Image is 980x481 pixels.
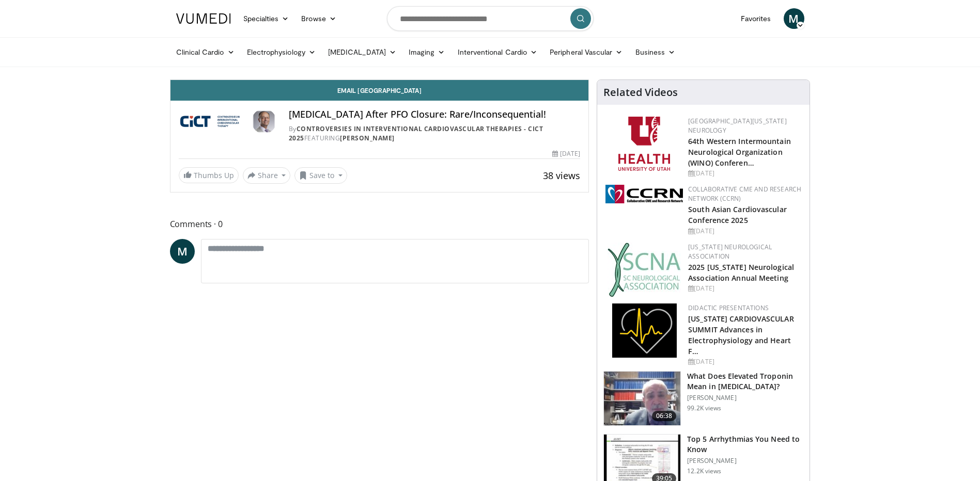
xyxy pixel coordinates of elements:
[688,303,801,313] div: Didactic Presentations
[552,149,580,158] div: [DATE]
[652,411,677,421] span: 06:38
[687,394,803,402] p: [PERSON_NAME]
[179,109,247,134] img: Controversies in Interventional Cardiovascular Therapies - CICT 2025
[170,80,589,101] a: Email [GEOGRAPHIC_DATA]
[170,217,589,231] span: Comments 0
[688,136,791,168] a: 64th Western Intermountain Neurological Organization (WINO) Conferen…
[543,42,629,62] a: Peripheral Vascular
[618,117,670,171] img: f6362829-b0a3-407d-a044-59546adfd345.png.150x105_q85_autocrop_double_scale_upscale_version-0.2.png
[289,109,580,120] h4: [MEDICAL_DATA] After PFO Closure: Rare/Inconsequential!
[603,371,803,426] a: 06:38 What Does Elevated Troponin Mean in [MEDICAL_DATA]? [PERSON_NAME] 99.2K views
[170,239,195,264] a: M
[402,42,452,62] a: Imaging
[252,109,276,134] img: Avatar
[237,8,295,29] a: Specialties
[688,117,787,135] a: [GEOGRAPHIC_DATA][US_STATE] Neurology
[735,8,777,29] a: Favorites
[688,262,794,283] a: 2025 [US_STATE] Neurological Association Annual Meeting
[687,371,803,392] h3: What Does Elevated Troponin Mean in [MEDICAL_DATA]?
[687,457,803,465] p: [PERSON_NAME]
[688,357,801,366] div: [DATE]
[688,243,772,261] a: [US_STATE] Neurological Association
[170,42,241,62] a: Clinical Cardio
[688,284,801,293] div: [DATE]
[608,243,681,297] img: b123db18-9392-45ae-ad1d-42c3758a27aa.jpg.150x105_q85_autocrop_double_scale_upscale_version-0.2.jpg
[603,86,678,99] h4: Related Videos
[605,185,683,203] img: a04ee3ba-8487-4636-b0fb-5e8d268f3737.png.150x105_q85_autocrop_double_scale_upscale_version-0.2.png
[543,169,580,182] span: 38 views
[452,42,544,62] a: Interventional Cardio
[243,167,291,184] button: Share
[688,314,794,356] a: [US_STATE] CARDIOVASCULAR SUMMIT Advances in Electrophysiology and Heart F…
[688,204,787,225] a: South Asian Cardiovascular Conference 2025
[176,13,231,24] img: VuMedi Logo
[387,6,594,31] input: Search topics, interventions
[179,167,239,183] a: Thumbs Up
[289,124,543,142] a: Controversies in Interventional Cardiovascular Therapies - CICT 2025
[629,42,682,62] a: Business
[295,8,343,29] a: Browse
[687,404,721,412] p: 99.2K views
[604,372,680,425] img: 98daf78a-1d22-4ebe-927e-10afe95ffd94.150x105_q85_crop-smart_upscale.jpg
[687,434,803,455] h3: Top 5 Arrhythmias You Need to Know
[241,42,322,62] a: Electrophysiology
[322,42,402,62] a: [MEDICAL_DATA]
[688,227,801,236] div: [DATE]
[688,169,801,178] div: [DATE]
[612,303,677,358] img: 1860aa7a-ba06-47e3-81a4-3dc728c2b4cf.png.150x105_q85_autocrop_double_scale_upscale_version-0.2.png
[688,185,801,203] a: Collaborative CME and Research Network (CCRN)
[687,467,721,475] p: 12.2K views
[340,134,395,142] a: [PERSON_NAME]
[294,167,347,184] button: Save to
[289,124,580,143] div: By FEATURING
[784,8,804,29] a: M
